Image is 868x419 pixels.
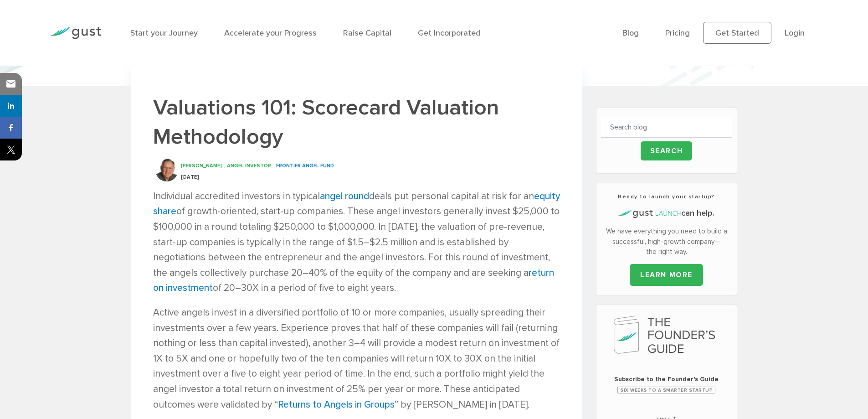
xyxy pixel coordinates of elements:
[601,192,732,201] h3: Ready to launch your startup?
[601,207,732,219] h4: can help.
[630,264,703,286] a: LEARN MORE
[601,375,732,384] span: Subscribe to the Founder's Guide
[601,226,732,257] p: We have everything you need to build a successful, high-growth company—the right way.
[343,28,391,38] a: Raise Capital
[155,159,178,181] img: Bill Payne
[224,28,317,38] a: Accelerate your Progress
[153,191,560,217] a: equity share
[703,22,771,44] a: Get Started
[617,387,715,393] span: Six Weeks to a Smarter Startup
[622,28,639,38] a: Blog
[641,141,693,160] input: Search
[153,93,560,151] h1: Valuations 101: Scorecard Valuation Methodology
[785,28,805,38] a: Login
[320,191,369,202] a: angel round
[181,163,222,169] span: [PERSON_NAME]
[153,189,560,296] p: Individual accredited investors in typical deals put personal capital at risk for an of growth-or...
[665,28,690,38] a: Pricing
[273,163,334,169] span: , Frontier Angel Fund
[278,399,395,410] a: Returns to Angels in Groups
[601,117,732,138] input: Search blog
[153,305,560,412] p: Active angels invest in a diversified portfolio of 10 or more companies, usually spreading their ...
[130,28,198,38] a: Start your Journey
[224,163,271,169] span: , Angel Investor
[50,27,101,39] img: Gust Logo
[418,28,481,38] a: Get Incorporated
[181,174,199,180] span: [DATE]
